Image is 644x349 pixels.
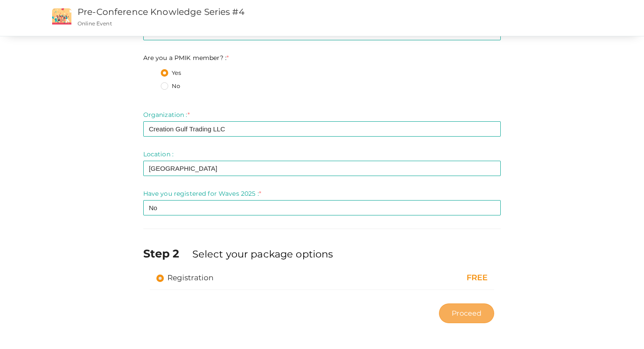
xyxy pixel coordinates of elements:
label: Registration [156,272,214,283]
label: Have you registered for Waves 2025 : [143,189,261,198]
span: Proceed [452,308,481,318]
label: Location : [143,150,173,159]
label: Step 2 [143,246,191,261]
button: Proceed [439,303,494,323]
a: Pre-Conference Knowledge Series #4 [78,7,244,17]
label: Organization : [143,110,190,119]
img: event2.png [52,8,71,25]
label: Select your package options [192,247,333,261]
div: FREE [388,272,488,284]
label: Are you a PMIK member? : [143,53,229,62]
p: Online Event [78,20,400,27]
label: Yes [161,69,181,78]
label: No [161,82,180,91]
